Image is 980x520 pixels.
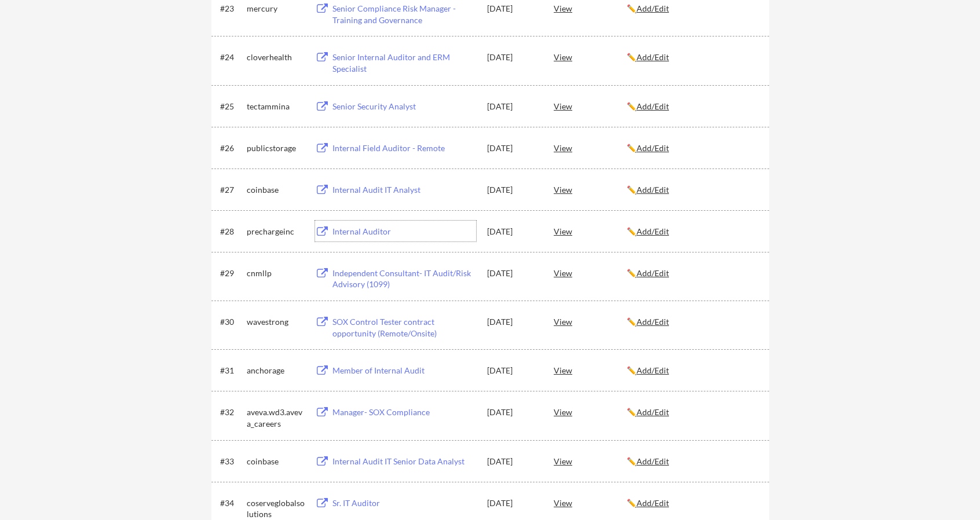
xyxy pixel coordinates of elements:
div: #24 [220,52,243,63]
div: #25 [220,101,243,112]
div: Senior Internal Auditor and ERM Specialist [332,52,476,74]
div: ✏️ [627,142,759,154]
div: aveva.wd3.aveva_careers [247,407,305,429]
div: Internal Field Auditor - Remote [332,142,476,154]
div: ✏️ [627,184,759,196]
div: View [554,492,627,513]
div: View [554,179,627,200]
div: ✏️ [627,407,759,418]
div: ✏️ [627,316,759,328]
div: [DATE] [487,184,538,196]
u: Add/Edit [637,498,669,508]
u: Add/Edit [637,143,669,153]
div: publicstorage [247,142,305,154]
div: View [554,96,627,116]
div: Senior Compliance Risk Manager - Training and Governance [332,3,476,25]
div: ✏️ [627,497,759,509]
u: Add/Edit [637,185,669,195]
div: #28 [220,226,243,237]
div: #34 [220,497,243,509]
u: Add/Edit [637,52,669,62]
div: SOX Control Tester contract opportunity (Remote/Onsite) [332,316,476,339]
div: ✏️ [627,456,759,467]
div: cloverhealth [247,52,305,63]
div: [DATE] [487,101,538,112]
u: Add/Edit [637,456,669,466]
div: #31 [220,365,243,376]
div: anchorage [247,365,305,376]
u: Add/Edit [637,226,669,236]
u: Add/Edit [637,268,669,278]
div: View [554,137,627,158]
div: View [554,451,627,471]
div: wavestrong [247,316,305,328]
div: ✏️ [627,52,759,63]
div: View [554,262,627,283]
div: Internal Audit IT Senior Data Analyst [332,456,476,467]
u: Add/Edit [637,101,669,111]
div: ✏️ [627,268,759,279]
div: [DATE] [487,316,538,328]
div: prechargeinc [247,226,305,237]
div: [DATE] [487,52,538,63]
div: ✏️ [627,226,759,237]
div: View [554,46,627,67]
u: Add/Edit [637,3,669,13]
div: #29 [220,268,243,279]
div: Sr. IT Auditor [332,497,476,509]
u: Add/Edit [637,317,669,327]
div: #30 [220,316,243,328]
div: coinbase [247,456,305,467]
div: #32 [220,407,243,418]
div: #27 [220,184,243,196]
div: [DATE] [487,226,538,237]
div: View [554,311,627,332]
div: ✏️ [627,3,759,14]
div: cnmllp [247,268,305,279]
div: ✏️ [627,365,759,376]
div: Manager- SOX Compliance [332,407,476,418]
div: #26 [220,142,243,154]
div: Internal Audit IT Analyst [332,184,476,196]
div: Senior Security Analyst [332,101,476,112]
div: [DATE] [487,3,538,14]
div: #23 [220,3,243,14]
div: [DATE] [487,142,538,154]
div: Member of Internal Audit [332,365,476,376]
u: Add/Edit [637,365,669,375]
div: View [554,221,627,241]
div: ✏️ [627,101,759,112]
div: [DATE] [487,407,538,418]
div: Internal Auditor [332,226,476,237]
div: #33 [220,456,243,467]
div: [DATE] [487,268,538,279]
div: Independent Consultant- IT Audit/Risk Advisory (1099) [332,268,476,290]
div: [DATE] [487,365,538,376]
div: [DATE] [487,456,538,467]
div: coinbase [247,184,305,196]
div: View [554,401,627,422]
div: View [554,360,627,380]
div: coserveglobalsolutions [247,497,305,520]
div: [DATE] [487,497,538,509]
div: tectammina [247,101,305,112]
div: mercury [247,3,305,14]
u: Add/Edit [637,407,669,417]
